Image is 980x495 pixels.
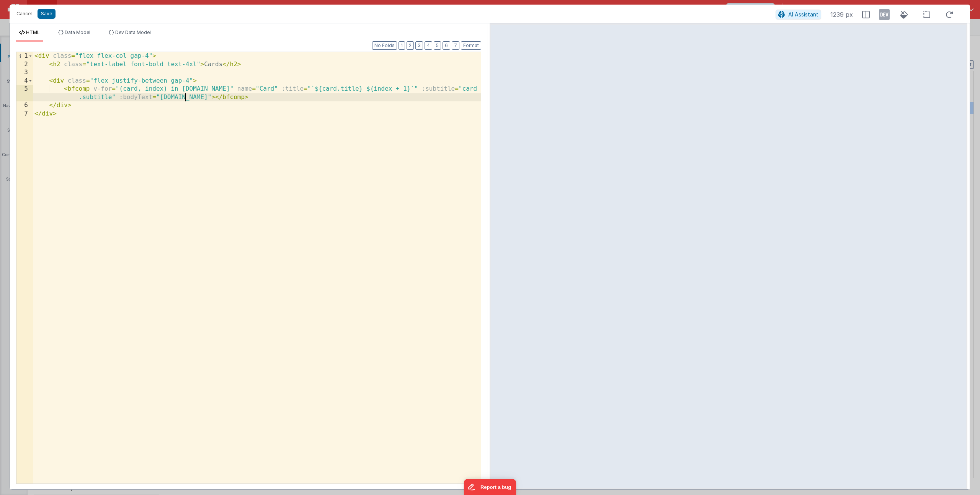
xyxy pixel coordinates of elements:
[415,41,423,50] button: 3
[434,41,441,50] button: 5
[464,479,516,495] iframe: Marker.io feedback button
[407,41,414,50] button: 2
[13,8,36,19] button: Cancel
[65,29,90,35] span: Data Model
[830,10,853,19] span: 1239 px
[372,41,397,50] button: No Folds
[16,60,33,69] div: 2
[26,29,40,35] span: HTML
[16,110,33,118] div: 7
[399,41,405,50] button: 1
[16,68,33,77] div: 3
[16,85,33,101] div: 5
[425,41,432,50] button: 4
[788,11,818,18] span: AI Assistant
[16,52,33,60] div: 1
[16,77,33,85] div: 4
[38,9,56,19] button: Save
[461,41,481,50] button: Format
[776,10,821,20] button: AI Assistant
[443,41,450,50] button: 6
[115,29,151,35] span: Dev Data Model
[16,101,33,110] div: 6
[452,41,459,50] button: 7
